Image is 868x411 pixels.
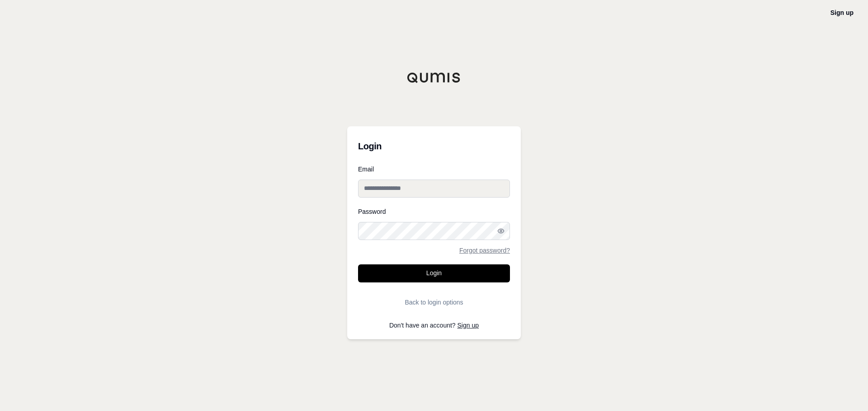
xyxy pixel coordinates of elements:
[358,137,510,155] h3: Login
[830,9,854,16] a: Sign up
[459,247,510,254] a: Forgot password?
[358,208,510,215] label: Password
[358,264,510,282] button: Login
[358,322,510,328] p: Don't have an account?
[407,72,461,83] img: Qumis
[458,322,479,329] a: Sign up
[358,166,510,172] label: Email
[358,293,510,311] button: Back to login options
